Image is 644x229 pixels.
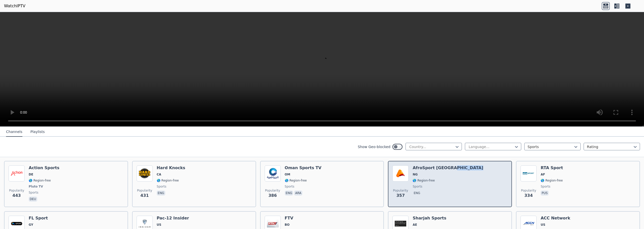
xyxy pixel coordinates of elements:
span: AE [413,223,417,227]
span: Popularity [265,189,280,193]
span: 443 [12,193,21,199]
span: sports [413,185,422,189]
span: Popularity [521,189,536,193]
button: Channels [6,127,22,137]
span: US [157,223,161,227]
a: WatchIPTV [4,3,25,9]
span: GY [29,223,33,227]
img: Oman Sports TV [265,165,281,181]
span: sports [157,185,166,189]
h6: Oman Sports TV [285,165,321,170]
span: 357 [396,193,405,199]
img: AfroSport Nigeria [392,165,409,181]
span: sports [29,191,38,195]
img: Action Sports [9,165,25,181]
span: DE [29,172,33,176]
p: eng [413,191,421,196]
button: Playlists [30,127,45,137]
span: sports [285,185,294,189]
span: 431 [140,193,149,199]
span: Pluto TV [29,185,43,189]
h6: Hard Knocks [157,165,185,170]
p: pus [541,191,549,196]
span: AF [541,172,545,176]
p: ara [294,191,302,196]
span: US [541,223,545,227]
span: sports [541,185,550,189]
span: CA [157,172,161,176]
h6: RTA Sport [541,165,563,170]
span: NG [413,172,418,176]
p: eng [157,191,165,196]
span: BO [285,223,290,227]
label: Show Geo-blocked [358,144,390,149]
span: 334 [524,193,533,199]
span: Popularity [9,189,24,193]
p: eng [285,191,293,196]
img: Hard Knocks [137,165,153,181]
span: 🌎 Region-free [541,178,563,182]
h6: AfroSport [GEOGRAPHIC_DATA] [413,165,483,170]
h6: Action Sports [29,165,59,170]
span: 🌎 Region-free [413,178,435,182]
h6: Pac-12 Insider [157,216,189,221]
span: 🌎 Region-free [285,178,307,182]
h6: Sharjah Sports [413,216,446,221]
img: RTA Sport [520,165,537,181]
p: deu [29,197,37,202]
span: 🌎 Region-free [157,178,179,182]
span: Popularity [137,189,152,193]
span: Popularity [393,189,408,193]
span: OM [285,172,290,176]
h6: FTV [285,216,317,221]
h6: FL Sport [29,216,51,221]
span: 386 [268,193,277,199]
span: 🌎 Region-free [29,178,51,182]
h6: ACC Network [541,216,570,221]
